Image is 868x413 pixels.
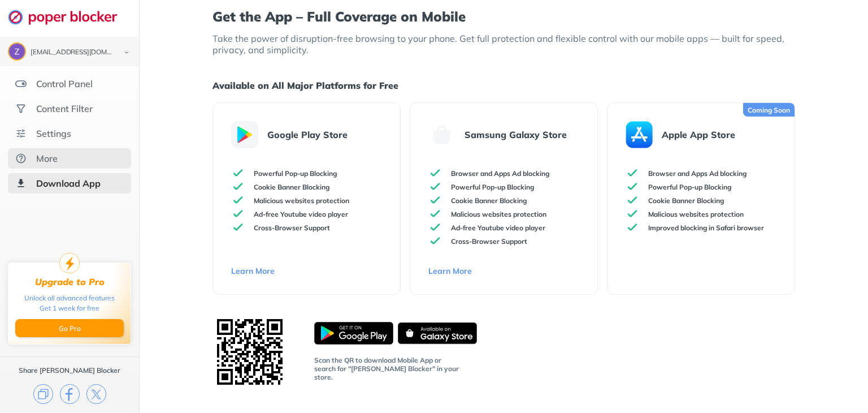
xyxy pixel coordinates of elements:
img: chevron-bottom-black.svg [120,46,133,58]
img: check-green.svg [428,234,442,248]
img: check-green.svg [428,180,442,193]
img: check-green.svg [626,180,639,193]
img: facebook.svg [60,384,80,404]
img: x.svg [86,384,106,404]
p: Powerful Pop-up Blocking [254,169,337,178]
p: Cookie Banner Blocking [254,183,329,191]
p: Ad-free Youtube video player [254,210,348,218]
a: Learn More [428,266,579,276]
img: check-green.svg [231,166,245,180]
p: Malicious websites protection [254,196,349,205]
p: Google Play Store [267,129,348,140]
div: Upgrade to Pro [35,277,105,287]
div: bzack3223@gmail.com [31,49,114,57]
div: Settings [36,128,71,139]
div: Control Panel [36,78,93,89]
p: Powerful Pop-up Blocking [451,183,534,191]
p: Ad-free Youtube video player [451,223,545,232]
img: QR Code [212,315,287,389]
img: social.svg [15,103,27,114]
img: check-green.svg [231,207,245,221]
p: Improved blocking in Safari browser [648,223,764,232]
img: download-app-selected.svg [15,178,27,189]
div: Share [PERSON_NAME] Blocker [19,366,120,375]
img: check-green.svg [626,166,639,180]
p: Malicious websites protection [451,210,546,218]
button: Go Pro [15,319,124,337]
img: logo-webpage.svg [8,9,129,25]
p: Cookie Banner Blocking [648,196,724,205]
div: Content Filter [36,103,93,114]
div: Download App [36,178,101,189]
img: android-store.svg [231,121,258,148]
p: Cross-Browser Support [451,237,527,246]
img: upgrade-to-pro.svg [59,253,80,273]
img: settings.svg [15,128,27,139]
img: check-green.svg [231,221,245,234]
h1: Available on All Major Platforms for Free [212,78,795,93]
h1: Get the App – Full Coverage on Mobile [212,9,795,24]
div: Get 1 week for free [40,303,99,313]
p: Powerful Pop-up Blocking [648,183,731,191]
p: Samsung Galaxy Store [465,129,567,140]
p: Scan the QR to download Mobile App or search for "[PERSON_NAME] Blocker" in your store. [314,356,461,381]
p: Cookie Banner Blocking [451,196,527,205]
p: Apple App Store [662,129,735,140]
img: check-green.svg [626,221,639,234]
img: check-green.svg [428,207,442,221]
img: check-green.svg [428,166,442,180]
p: Browser and Apps Ad blocking [451,169,549,178]
img: check-green.svg [231,180,245,193]
div: Coming Soon [743,103,795,117]
div: More [36,153,58,164]
img: android-store-badge.svg [314,322,393,345]
img: about.svg [15,153,27,164]
p: Cross-Browser Support [254,223,330,232]
p: Take the power of disruption-free browsing to your phone. Get full protection and flexible contro... [212,33,795,55]
img: check-green.svg [231,193,245,207]
img: check-green.svg [428,193,442,207]
p: Browser and Apps Ad blocking [648,169,747,178]
div: Unlock all advanced features [24,293,115,303]
a: Learn More [231,266,382,276]
img: check-green.svg [626,207,639,221]
img: check-green.svg [626,193,639,207]
p: Malicious websites protection [648,210,744,218]
img: copy.svg [33,384,53,404]
img: check-green.svg [428,221,442,234]
img: galaxy-store-badge.svg [398,322,477,345]
img: ACg8ocJ_BMzL9wIbcr760nsF9e_MBlT1QbiLSUn0zo5bo8MaaJwW_g=s96-c [9,44,25,59]
img: galaxy-store.svg [428,121,455,148]
img: apple-store.svg [626,121,653,148]
img: features.svg [15,78,27,89]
